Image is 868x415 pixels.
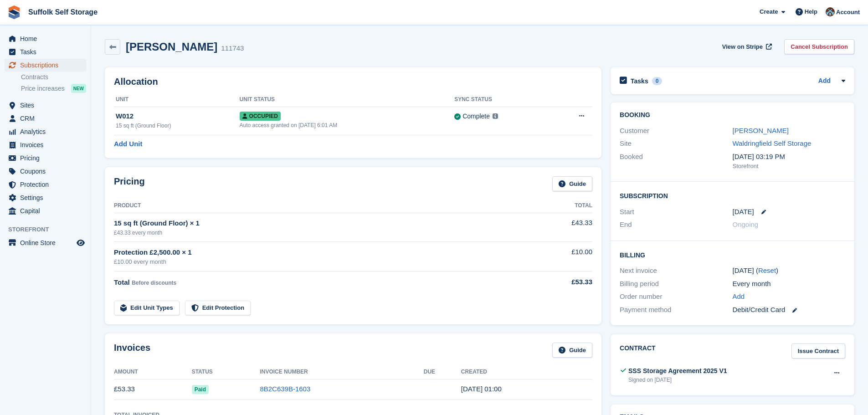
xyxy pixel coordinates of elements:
[5,112,86,125] a: menu
[20,99,75,112] span: Sites
[424,365,461,379] th: Due
[5,236,86,249] a: menu
[185,301,251,316] a: Edit Protection
[631,77,648,85] h2: Tasks
[114,278,130,286] span: Total
[192,385,209,394] span: Paid
[75,237,86,248] a: Preview store
[493,113,498,119] img: icon-info-grey-7440780725fd019a000dd9b08b2336e03edf1995a4989e88bcd33f0948082b44.svg
[628,376,727,384] div: Signed on [DATE]
[733,152,845,162] div: [DATE] 03:19 PM
[114,139,142,149] a: Add Unit
[116,122,240,130] div: 15 sq ft (Ground Floor)
[733,162,845,171] div: Storefront
[620,112,845,119] h2: Booking
[5,178,86,191] a: menu
[733,139,812,147] a: Waldringfield Self Storage
[529,213,592,241] td: £43.33
[529,199,592,213] th: Total
[5,191,86,204] a: menu
[620,126,732,136] div: Customer
[25,5,101,20] a: Suffolk Self Storage
[240,112,281,121] span: Occupied
[114,365,192,379] th: Amount
[20,152,75,164] span: Pricing
[462,112,490,121] div: Complete
[826,7,835,16] img: Lisa Furneaux
[719,39,774,54] a: View on Stripe
[733,220,759,228] span: Ongoing
[620,343,656,359] h2: Contract
[114,92,240,107] th: Unit
[5,205,86,217] a: menu
[836,8,860,17] span: Account
[114,379,192,400] td: £53.33
[722,42,763,51] span: View on Stripe
[114,301,180,316] a: Edit Unit Types
[552,343,592,358] a: Guide
[240,92,455,107] th: Unit Status
[760,7,778,16] span: Create
[620,220,732,230] div: End
[114,257,529,266] div: £10.00 every month
[733,292,745,302] a: Add
[5,138,86,151] a: menu
[20,46,75,58] span: Tasks
[5,165,86,178] a: menu
[114,199,529,213] th: Product
[652,77,663,85] div: 0
[5,59,86,72] a: menu
[8,225,91,234] span: Storefront
[20,59,75,72] span: Subscriptions
[20,32,75,45] span: Home
[620,292,732,302] div: Order number
[114,218,529,229] div: 15 sq ft (Ground Floor) × 1
[71,84,86,93] div: NEW
[620,305,732,315] div: Payment method
[733,207,754,217] time: 2025-10-02 00:00:00 UTC
[114,176,145,191] h2: Pricing
[114,343,150,358] h2: Invoices
[221,43,244,54] div: 111743
[454,92,550,107] th: Sync Status
[7,5,21,19] img: stora-icon-8386f47178a22dfd0bd8f6a31ec36ba5ce8667c1dd55bd0f319d3a0aa187defe.svg
[5,152,86,164] a: menu
[620,152,732,171] div: Booked
[620,138,732,149] div: Site
[552,176,592,191] a: Guide
[132,280,176,286] span: Before discounts
[20,138,75,151] span: Invoices
[260,365,423,379] th: Invoice Number
[126,41,217,53] h2: [PERSON_NAME]
[5,125,86,138] a: menu
[114,229,529,237] div: £43.33 every month
[733,127,789,134] a: [PERSON_NAME]
[114,247,529,258] div: Protection £2,500.00 × 1
[20,205,75,217] span: Capital
[620,279,732,289] div: Billing period
[620,207,732,217] div: Start
[114,77,592,87] h2: Allocation
[21,83,86,93] a: Price increases NEW
[733,266,845,276] div: [DATE] ( )
[5,99,86,112] a: menu
[733,279,845,289] div: Every month
[5,32,86,45] a: menu
[620,266,732,276] div: Next invoice
[240,121,455,129] div: Auto access granted on [DATE] 6:01 AM
[461,365,592,379] th: Created
[21,73,86,82] a: Contracts
[20,125,75,138] span: Analytics
[20,191,75,204] span: Settings
[461,385,502,393] time: 2025-10-02 00:00:42 UTC
[529,242,592,272] td: £10.00
[529,277,592,287] div: £53.33
[20,112,75,125] span: CRM
[620,250,845,259] h2: Billing
[20,236,75,249] span: Online Store
[620,191,845,200] h2: Subscription
[628,366,727,376] div: SSS Storage Agreement 2025 V1
[758,266,776,274] a: Reset
[20,178,75,191] span: Protection
[791,343,845,359] a: Issue Contract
